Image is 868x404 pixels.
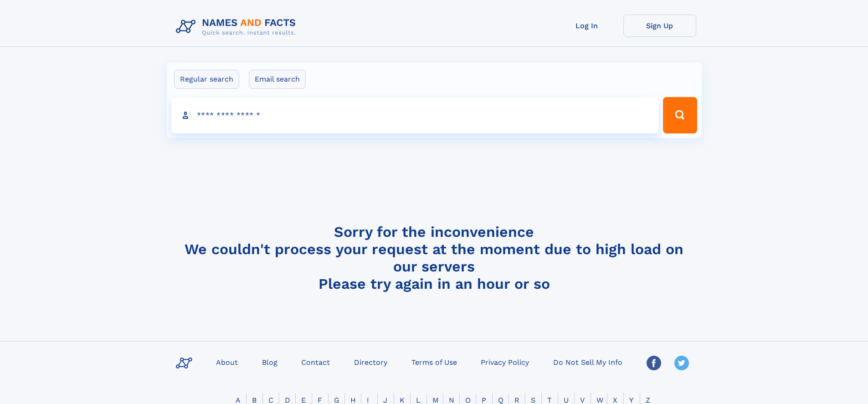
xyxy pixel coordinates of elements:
a: Privacy Policy [477,355,533,368]
h4: Sorry for the inconvenience We couldn't process your request at the moment due to high load on ou... [172,223,696,292]
a: Directory [350,355,391,368]
a: About [212,355,241,368]
img: Logo Names and Facts [172,15,303,39]
a: Do Not Sell My Info [550,355,626,368]
label: Regular search [174,70,239,89]
a: Log In [550,15,623,37]
a: Blog [258,355,281,368]
button: Search Button [663,97,697,133]
a: Sign Up [623,15,696,37]
a: Contact [298,355,334,368]
a: Terms of Use [408,355,461,368]
label: Email search [249,70,306,89]
img: Twitter [674,356,689,370]
input: search input [171,97,659,133]
img: Facebook [647,356,661,370]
